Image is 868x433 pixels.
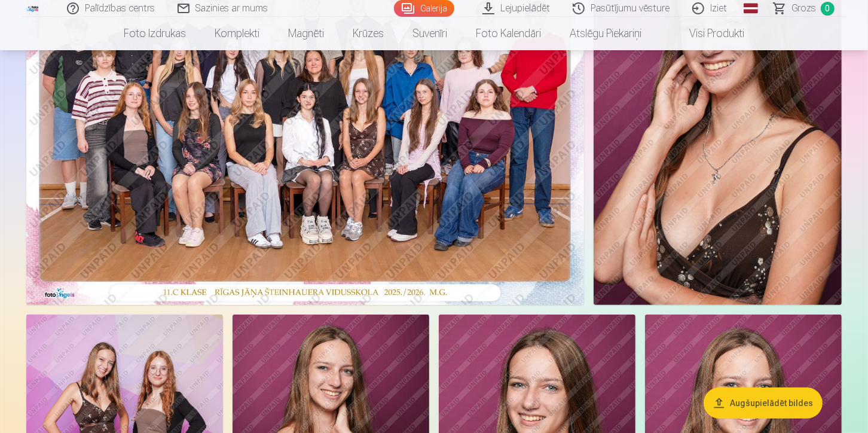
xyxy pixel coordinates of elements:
[109,17,200,50] a: Foto izdrukas
[461,17,555,50] a: Foto kalendāri
[200,17,274,50] a: Komplekti
[791,1,816,16] span: Grozs
[338,17,398,50] a: Krūzes
[555,17,656,50] a: Atslēgu piekariņi
[704,388,823,419] button: Augšupielādēt bildes
[26,5,39,12] img: /fa1
[821,2,835,16] span: 0
[398,17,461,50] a: Suvenīri
[656,17,759,50] a: Visi produkti
[274,17,338,50] a: Magnēti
